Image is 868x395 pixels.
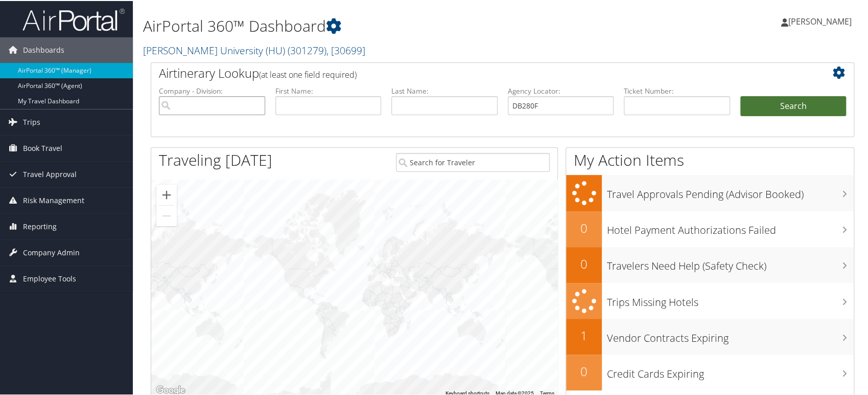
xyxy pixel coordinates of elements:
span: Book Travel [23,135,62,160]
a: 0Credit Cards Expiring [566,354,854,389]
h2: 1 [566,326,602,343]
label: Ticket Number: [624,85,730,95]
span: Travel Approval [23,161,77,186]
a: [PERSON_NAME] [781,5,862,36]
h3: Travelers Need Help (Safety Check) [607,253,854,272]
a: Terms (opens in new tab) [540,389,554,395]
h3: Travel Approvals Pending (Advisor Booked) [607,181,854,201]
a: [PERSON_NAME] University (HU) [143,42,365,56]
span: Reporting [23,213,57,238]
h2: Airtinerary Lookup [159,63,787,81]
a: Trips Missing Hotels [566,282,854,318]
span: Trips [23,108,40,134]
a: 1Vendor Contracts Expiring [566,318,854,354]
h3: Vendor Contracts Expiring [607,325,854,344]
h2: 0 [566,362,602,379]
span: Employee Tools [23,265,76,291]
span: Risk Management [23,187,84,212]
h3: Credit Cards Expiring [607,361,854,380]
button: Zoom out [156,205,177,225]
span: Dashboards [23,36,64,62]
label: Company - Division: [159,85,265,95]
span: Company Admin [23,239,80,265]
h1: My Action Items [566,148,854,170]
label: Last Name: [391,85,498,95]
span: [PERSON_NAME] [788,15,852,26]
button: Zoom in [156,184,177,204]
label: Agency Locator: [508,85,614,95]
span: (at least one field required) [259,68,357,79]
h1: Traveling [DATE] [159,148,272,170]
h3: Trips Missing Hotels [607,289,854,309]
a: 0Hotel Payment Authorizations Failed [566,210,854,246]
a: Travel Approvals Pending (Advisor Booked) [566,174,854,210]
h1: AirPortal 360™ Dashboard [143,14,622,36]
h2: 0 [566,218,602,236]
h3: Hotel Payment Authorizations Failed [607,217,854,236]
span: Map data ©2025 [496,389,534,395]
input: Search for Traveler [396,152,550,171]
button: Search [740,95,847,116]
span: ( 301279 ) [288,42,326,56]
label: First Name: [275,85,382,95]
a: 0Travelers Need Help (Safety Check) [566,246,854,282]
img: airportal-logo.png [22,7,125,31]
h2: 0 [566,254,602,272]
span: , [ 30699 ] [326,42,365,56]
